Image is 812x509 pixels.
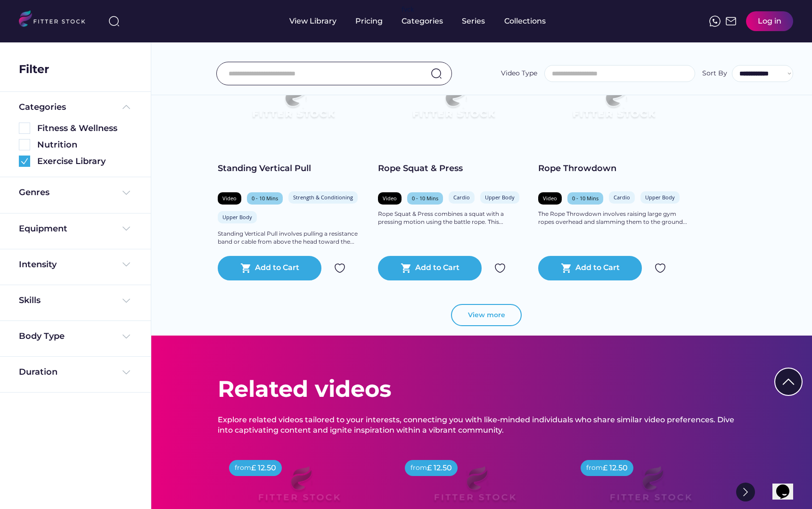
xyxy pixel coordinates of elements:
button: shopping_cart [561,263,572,274]
div: Sort By [702,69,727,78]
button: shopping_cart [401,263,412,274]
div: Rope Squat & Press [378,163,529,174]
div: Series [462,16,485,26]
div: Explore related videos tailored to your interests, connecting you with like-minded individuals wh... [218,415,746,436]
img: Frame%2051.svg [725,16,737,27]
div: fvck [402,5,414,14]
div: Nutrition [37,139,132,151]
div: 0 - 10 Mins [252,195,278,202]
div: Cardio [453,194,470,201]
div: Video Type [501,69,537,78]
iframe: chat widget [772,471,803,500]
div: Standing Vertical Pull [218,163,369,174]
img: Frame%20%284%29.svg [121,295,132,306]
div: Rope Throwdown [538,163,689,174]
div: Categories [402,16,443,26]
div: Duration [19,366,57,378]
div: Categories [19,101,66,113]
div: Add to Cart [575,263,620,274]
div: Video [543,195,557,202]
img: Group%201000002360.svg [19,156,30,167]
div: Rope Squat & Press combines a squat with a pressing motion using the battle rope. This... [378,210,529,226]
div: Add to Cart [255,263,299,274]
img: Group%201000002324.svg [334,263,345,274]
button: shopping_cart [240,263,252,274]
img: Frame%2079%20%281%29.svg [233,71,353,139]
img: Frame%20%284%29.svg [121,223,132,234]
div: from [410,463,427,473]
div: Cardio [614,194,630,201]
img: Group%201000002324.svg [655,263,666,274]
img: Frame%20%284%29.svg [121,367,132,378]
div: Video [222,195,237,202]
div: Upper Body [645,194,675,201]
img: Frame%20%284%29.svg [121,259,132,270]
img: Frame%20%284%29.svg [121,331,132,342]
div: Filter [19,61,49,77]
div: The Rope Throwdown involves raising large gym ropes overhead and slamming them to the ground... [538,210,689,226]
button: View more [451,304,522,327]
div: Upper Body [485,194,515,201]
div: Collections [504,16,546,26]
img: Group%201000002322%20%281%29.svg [775,369,802,395]
img: meteor-icons_whatsapp%20%281%29.svg [709,16,721,27]
div: Log in [758,16,781,26]
div: Upper Body [222,213,252,221]
div: Equipment [19,223,67,235]
img: Rectangle%205126.svg [19,139,30,150]
div: Video [383,195,397,202]
div: View Library [289,16,336,26]
img: search-normal.svg [431,68,442,79]
img: Frame%2079%20%281%29.svg [553,71,674,139]
div: Genres [19,187,49,198]
div: Skills [19,295,42,306]
img: Rectangle%205126.svg [19,123,30,134]
img: search-normal%203.svg [108,16,120,27]
div: Exercise Library [37,156,132,167]
img: Frame%2079%20%281%29.svg [393,71,514,139]
div: from [235,463,251,473]
img: Frame%20%285%29.svg [121,101,132,113]
div: Related videos [218,373,391,405]
div: 0 - 10 Mins [412,195,438,202]
img: Frame%20%284%29.svg [121,187,132,198]
div: Standing Vertical Pull involves pulling a resistance band or cable from above the head toward the... [218,230,369,246]
img: Group%201000002322%20%281%29.svg [736,483,755,501]
div: 0 - 10 Mins [572,195,599,202]
img: LOGO.svg [19,10,93,30]
div: from [586,463,603,473]
div: Strength & Conditioning [293,194,353,201]
div: Intensity [19,259,57,271]
div: Fitness & Wellness [37,123,132,134]
div: Add to Cart [415,263,459,274]
div: Body Type [19,330,65,342]
img: Group%201000002324.svg [494,263,506,274]
div: Pricing [355,16,383,26]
